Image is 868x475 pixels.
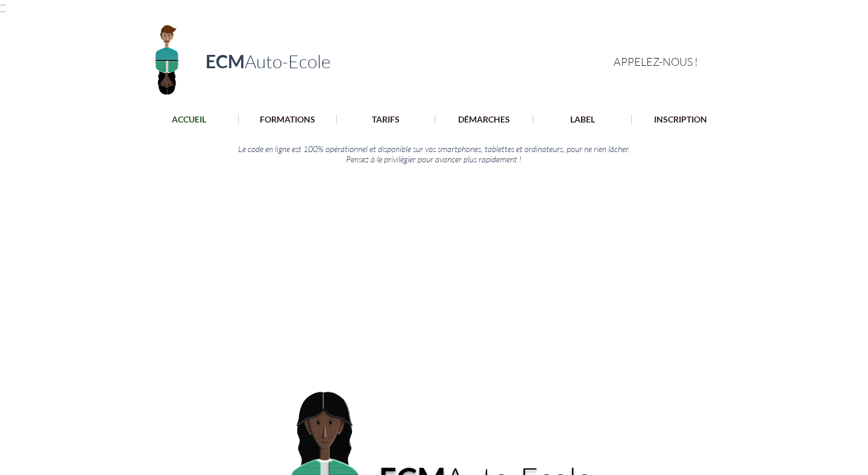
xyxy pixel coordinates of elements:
a: DÉMARCHES [435,115,533,124]
p: FORMATIONS [254,115,321,124]
span: Le code en ligne est 100% opérationnel et disponible sur vos smartphones, tablettes et ordinateur... [238,144,630,154]
a: FORMATIONS [238,115,336,124]
p: ACCUEIL [166,115,212,124]
img: Logo ECM en-tête.png [138,18,195,99]
a: ACCUEIL [139,115,238,124]
span: Pensez à le privilégier pour avancer plus rapidement ! [346,154,521,164]
a: APPELEZ-NOUS ! [614,54,709,69]
a: LABEL [533,115,631,124]
p: DÉMARCHES [452,115,516,124]
a: ECMAuto-Ecole [206,50,330,72]
span: APPELEZ-NOUS ! [614,55,698,68]
a: INSCRIPTION [631,115,729,124]
a: TARIFS [336,115,435,124]
span: ECM [206,50,245,72]
span: Auto-Ecole [245,50,330,72]
p: INSCRIPTION [648,115,713,124]
nav: Site [139,114,730,125]
p: LABEL [564,115,601,124]
p: TARIFS [366,115,406,124]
